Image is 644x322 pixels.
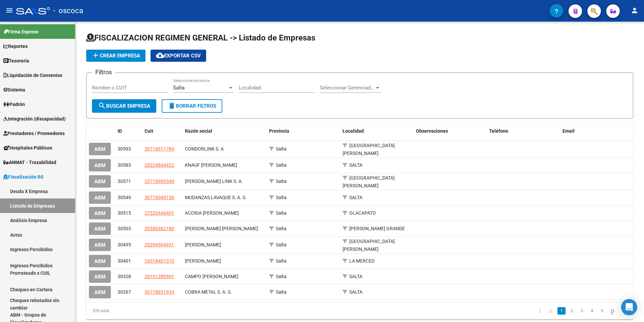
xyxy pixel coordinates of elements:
span: 20161289591 [144,274,174,279]
span: Tesorería [3,57,29,64]
span: Padrón [3,101,25,108]
span: ABM [94,226,105,232]
span: Salta [276,179,287,184]
span: CRUZ CALPANCHAY ATILIO PABLO LEONEL [185,226,258,231]
a: go to previous page [546,307,555,315]
span: 30401 [118,258,131,264]
span: FISCALIZACION REGIMEN GENERAL -> Listado de Empresas [86,33,315,43]
span: [GEOGRAPHIC_DATA][PERSON_NAME] [343,143,395,156]
span: 20380362180 [144,226,174,231]
button: ABM [89,239,111,251]
span: 30719049156 [144,195,174,200]
span: 30571 [118,179,131,184]
a: go to first page [536,307,544,315]
span: [PERSON_NAME] GRANDE [349,226,405,231]
span: ABM [94,179,105,185]
span: [GEOGRAPHIC_DATA][PERSON_NAME][PERSON_NAME] [343,239,395,260]
mat-icon: person [631,6,639,15]
div: 576 total [86,302,194,319]
mat-icon: cloud_download [156,51,164,59]
li: page 5 [597,305,607,317]
button: ABM [89,286,111,298]
a: 4 [588,307,596,315]
h3: Filtros [92,68,115,77]
mat-icon: search [98,102,106,110]
span: Salta [276,195,287,200]
span: Email [562,128,575,134]
datatable-header-cell: Observaciones [413,124,487,138]
span: Prestadores / Proveedores [3,130,65,137]
span: Buscar Empresa [98,103,150,109]
span: ABM [94,274,105,280]
span: Salta [276,162,287,168]
span: 30718921933 [144,289,174,295]
a: 5 [598,307,606,315]
span: CAMPO OSCAR ALBERTO [185,274,238,279]
button: Borrar Filtros [162,99,222,113]
button: ABM [89,191,111,204]
mat-icon: add [92,51,100,59]
span: ABM [94,146,105,152]
datatable-header-cell: Email [560,124,633,138]
a: go to next page [608,307,617,315]
a: 3 [578,307,586,315]
span: 30583 [118,162,131,168]
span: Salta [276,226,287,231]
span: - oscoca [53,3,83,18]
span: 20294594931 [144,242,174,247]
span: 30503 [118,226,131,231]
span: Salta [276,242,287,247]
span: ABM [94,162,105,168]
span: CONDORLINK S. A. [185,146,225,152]
span: Observaciones [416,128,448,134]
span: 27320446401 [144,210,174,216]
span: SALTA [349,289,362,295]
button: ABM [89,222,111,235]
div: Open Intercom Messenger [621,299,637,315]
datatable-header-cell: Teléfono [486,124,560,138]
span: SEGUNDO JORGE RENE [185,242,221,247]
span: SALTA [349,195,362,200]
span: Crear Empresa [92,53,140,59]
span: 30515 [118,210,131,216]
span: 33718990349 [144,179,174,184]
span: OLACAPATO [349,210,376,216]
span: Reportes [3,43,28,50]
span: Localidad [343,128,364,134]
span: ABM [94,289,105,295]
span: Salta [276,258,287,264]
span: Salta [276,274,287,279]
button: ABM [89,159,111,171]
button: ABM [89,207,111,219]
span: SALTA [349,274,362,279]
span: ABM [94,242,105,248]
datatable-header-cell: Razón social [182,124,266,138]
span: MIRANDA MARCELO ADOLFO [185,258,221,264]
datatable-header-cell: Localidad [340,124,413,138]
span: ABM [94,258,105,264]
span: Liquidación de Convenios [3,72,62,79]
button: ABM [89,255,111,267]
span: 30495 [118,242,131,247]
li: page 1 [556,305,567,317]
mat-icon: delete [168,102,176,110]
a: 2 [568,307,576,315]
span: COBRA METAL S. A. S. [185,289,232,295]
datatable-header-cell: ID [115,124,142,138]
span: [GEOGRAPHIC_DATA][PERSON_NAME] [343,175,395,188]
button: ABM [89,270,111,283]
span: ANMAT - Trazabilidad [3,159,56,166]
span: Fiscalización RG [3,173,44,181]
a: go to last page [619,307,629,315]
span: Cuit [144,128,153,134]
span: Borrar Filtros [168,103,216,109]
span: SALTA [349,162,362,168]
span: Hospitales Públicos [3,144,52,152]
span: Salta [276,210,287,216]
span: Integración (discapacidad) [3,115,66,123]
li: page 2 [567,305,577,317]
span: KNAUF CLAUDIO ANDRES [185,162,237,168]
span: 20224844922 [144,162,174,168]
span: 30267 [118,289,131,295]
button: Exportar CSV [151,50,206,62]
